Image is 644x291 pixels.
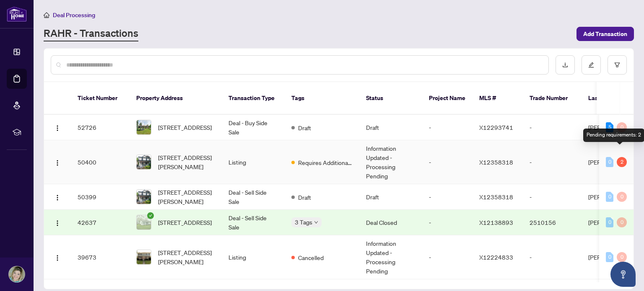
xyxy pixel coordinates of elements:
span: Cancelled [298,253,324,262]
td: Information Updated - Processing Pending [359,235,422,279]
img: Logo [54,160,61,166]
td: Listing [222,235,285,279]
div: 0 [617,192,627,202]
img: Logo [54,194,61,201]
span: [STREET_ADDRESS][PERSON_NAME] [158,188,215,206]
button: Logo [51,250,64,264]
img: thumbnail-img [137,215,151,229]
div: 2 [617,157,627,167]
span: edit [588,62,594,68]
img: thumbnail-img [137,155,151,169]
td: Deal - Buy Side Sale [222,115,285,140]
img: Profile Icon [9,266,25,282]
span: filter [614,62,620,68]
button: Logo [51,216,64,229]
div: 5 [606,122,613,132]
td: 2510156 [523,210,582,235]
div: 0 [617,252,627,262]
span: Requires Additional Docs [298,158,353,167]
img: thumbnail-img [137,250,151,264]
th: Transaction Type [222,82,285,115]
img: thumbnail-img [137,120,151,134]
span: check-circle [147,212,154,219]
button: Logo [51,190,64,203]
span: X12224833 [479,253,513,261]
div: 0 [606,157,613,167]
td: Listing [222,140,285,184]
a: RAHR - Transactions [44,26,138,41]
td: Deal - Sell Side Sale [222,210,285,235]
span: Draft [298,123,311,132]
span: 3 Tags [295,217,312,227]
button: download [556,55,575,75]
td: Draft [359,184,422,210]
img: Logo [54,255,61,261]
div: 0 [606,192,613,202]
span: [STREET_ADDRESS] [158,123,212,132]
td: - [422,210,473,235]
button: edit [582,55,601,75]
button: Open asap [610,262,636,287]
td: - [422,184,473,210]
td: - [523,140,582,184]
td: - [523,115,582,140]
span: down [314,220,318,224]
div: 0 [617,122,627,132]
th: Tags [285,82,359,115]
span: Deal Processing [53,11,95,19]
img: logo [7,6,27,22]
span: Draft [298,193,311,202]
img: thumbnail-img [137,190,151,204]
button: Logo [51,121,64,134]
td: 50400 [71,140,130,184]
div: 0 [606,252,613,262]
td: - [523,235,582,279]
div: 0 [606,217,613,227]
span: X12138893 [479,219,513,226]
td: 42637 [71,210,130,235]
th: Project Name [422,82,473,115]
span: [STREET_ADDRESS][PERSON_NAME] [158,153,215,171]
td: 39673 [71,235,130,279]
span: [STREET_ADDRESS] [158,218,212,227]
td: Draft [359,115,422,140]
img: Logo [54,220,61,227]
td: Information Updated - Processing Pending [359,140,422,184]
span: [STREET_ADDRESS][PERSON_NAME] [158,248,215,266]
button: Logo [51,155,64,169]
img: Logo [54,125,61,131]
th: Status [359,82,422,115]
span: X12358318 [479,158,513,166]
th: MLS # [473,82,523,115]
th: Property Address [130,82,222,115]
td: - [422,235,473,279]
button: filter [608,55,627,75]
span: Add Transaction [583,27,627,41]
td: - [422,140,473,184]
td: - [422,115,473,140]
span: X12358318 [479,193,513,201]
th: Trade Number [523,82,582,115]
div: 0 [617,217,627,227]
span: download [562,62,568,68]
button: Add Transaction [576,27,634,41]
td: 50399 [71,184,130,210]
span: home [44,12,49,18]
span: X12293741 [479,124,513,131]
td: 52726 [71,115,130,140]
td: Deal Closed [359,210,422,235]
td: Deal - Sell Side Sale [222,184,285,210]
td: - [523,184,582,210]
th: Ticket Number [71,82,130,115]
